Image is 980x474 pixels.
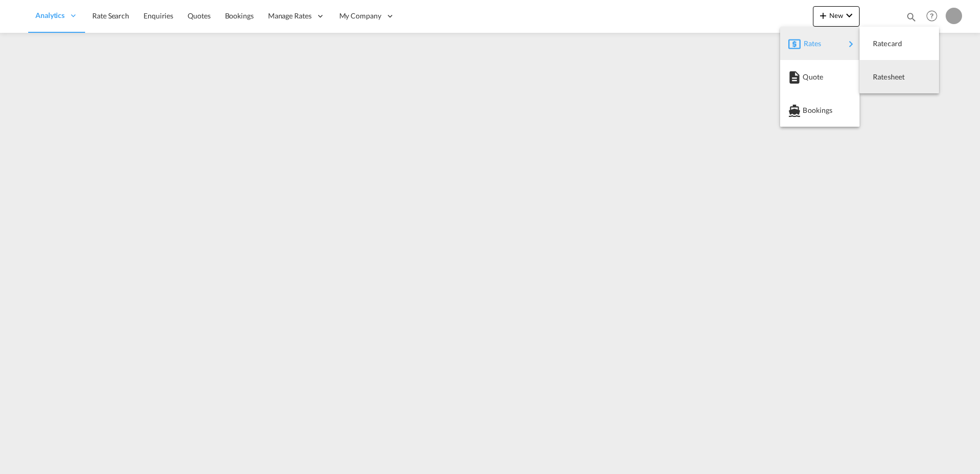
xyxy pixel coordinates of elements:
[788,64,851,90] div: Quote
[845,38,857,50] md-icon: icon-chevron-right
[804,33,816,54] span: Rates
[803,100,814,121] span: Bookings
[780,93,860,127] button: Bookings
[873,67,884,87] span: Ratesheet
[868,64,931,90] div: Ratesheet
[868,31,931,56] div: Ratecard
[780,60,860,93] button: Quote
[873,33,884,54] span: Ratecard
[788,97,851,123] div: Bookings
[803,67,814,87] span: Quote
